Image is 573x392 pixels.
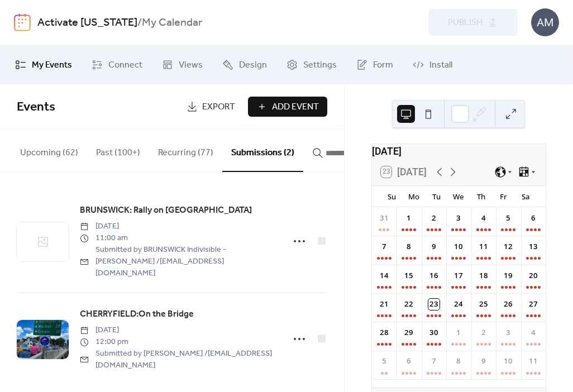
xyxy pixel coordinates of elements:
div: 3 [453,213,464,224]
div: Mo [403,186,426,207]
span: Views [179,59,203,72]
a: BRUNSWICK: Rally on [GEOGRAPHIC_DATA] [80,203,252,218]
div: 24 [453,299,464,310]
div: Fr [492,186,514,207]
img: logo [14,13,31,31]
div: 11 [528,356,539,367]
a: CHERRYFIELD:On the Bridge [80,307,194,322]
a: Settings [278,50,345,80]
button: Upcoming (62) [11,130,87,171]
div: 8 [403,241,414,252]
a: Export [178,97,243,117]
div: 22 [403,299,414,310]
div: 30 [428,327,440,338]
span: Form [373,59,393,72]
div: 19 [503,270,514,281]
div: AM [531,8,559,36]
button: Add Event [248,97,327,117]
a: My Events [7,50,80,80]
span: Events [17,95,55,119]
div: 10 [453,241,464,252]
span: Submitted by [PERSON_NAME] / [EMAIL_ADDRESS][DOMAIN_NAME] [80,348,276,371]
span: BRUNSWICK: Rally on [GEOGRAPHIC_DATA] [80,204,252,217]
div: 15 [403,270,414,281]
span: Add Event [272,101,319,114]
span: CHERRYFIELD:On the Bridge [80,308,194,321]
div: 27 [528,299,539,310]
div: Su [381,186,403,207]
div: 10 [503,356,514,367]
button: Submissions (2) [222,130,303,172]
span: Submitted by BRUNSWICK Indivisible -[PERSON_NAME] / [EMAIL_ADDRESS][DOMAIN_NAME] [80,244,276,279]
span: [DATE] [80,324,276,336]
div: 9 [428,241,440,252]
div: 5 [503,213,514,224]
div: 2 [428,213,440,224]
div: 26 [503,299,514,310]
span: 12:00 pm [80,336,276,348]
a: Views [154,50,211,80]
div: 25 [478,299,489,310]
div: Tu [425,186,447,207]
div: 28 [379,327,390,338]
div: Th [470,186,492,207]
div: Sa [514,186,537,207]
div: 7 [379,241,390,252]
span: My Events [32,59,72,72]
div: 17 [453,270,464,281]
span: Connect [108,59,142,72]
div: 3 [503,327,514,338]
span: 11:00 am [80,232,276,244]
a: Install [404,50,461,80]
div: 9 [478,356,489,367]
div: 31 [379,213,390,224]
span: Design [239,59,267,72]
div: 6 [528,213,539,224]
div: 7 [428,356,440,367]
div: 4 [478,213,489,224]
div: 13 [528,241,539,252]
div: 29 [403,327,414,338]
div: 20 [528,270,539,281]
button: Past (100+) [87,130,149,171]
a: Design [214,50,275,80]
div: [DATE] [372,144,546,159]
div: 23 [428,299,440,310]
a: Form [348,50,402,80]
div: 18 [478,270,489,281]
b: / [137,12,142,34]
div: 1 [453,327,464,338]
b: My Calendar [142,12,202,34]
div: 8 [453,356,464,367]
div: 5 [379,356,390,367]
div: We [447,186,470,207]
div: 11 [478,241,489,252]
div: 2 [478,327,489,338]
span: Export [202,101,235,114]
span: Settings [303,59,337,72]
div: 16 [428,270,440,281]
div: 1 [403,213,414,224]
div: 14 [379,270,390,281]
a: Activate [US_STATE] [37,12,137,34]
div: 4 [528,327,539,338]
div: 12 [503,241,514,252]
button: Recurring (77) [149,130,222,171]
div: 6 [403,356,414,367]
div: 21 [379,299,390,310]
span: Install [429,59,452,72]
span: [DATE] [80,221,276,232]
a: Connect [83,50,151,80]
